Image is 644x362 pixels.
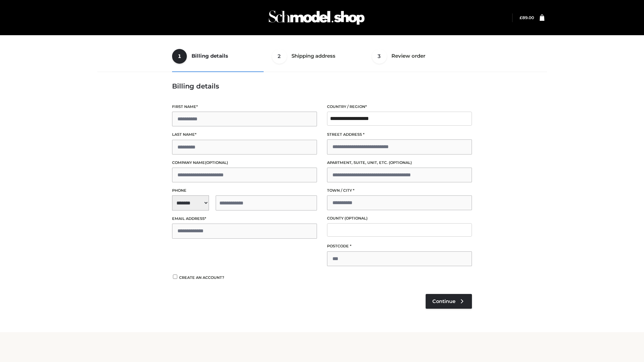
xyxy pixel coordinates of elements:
[520,15,522,20] span: £
[344,216,368,221] span: (optional)
[172,160,317,166] label: Company name
[327,131,472,138] label: Street address
[327,104,472,110] label: Country / Region
[426,294,472,309] a: Continue
[327,187,472,194] label: Town / City
[520,15,534,20] bdi: 89.00
[172,131,317,138] label: Last name
[172,275,178,279] input: Create an account?
[432,298,455,304] span: Continue
[179,275,224,280] span: Create an account?
[327,215,472,222] label: County
[327,243,472,249] label: Postcode
[172,104,317,110] label: First name
[327,160,472,166] label: Apartment, suite, unit, etc.
[266,4,367,31] img: Schmodel Admin 964
[172,216,317,222] label: Email address
[389,160,412,165] span: (optional)
[205,160,228,165] span: (optional)
[520,15,534,20] a: £89.00
[172,82,472,90] h3: Billing details
[172,187,317,194] label: Phone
